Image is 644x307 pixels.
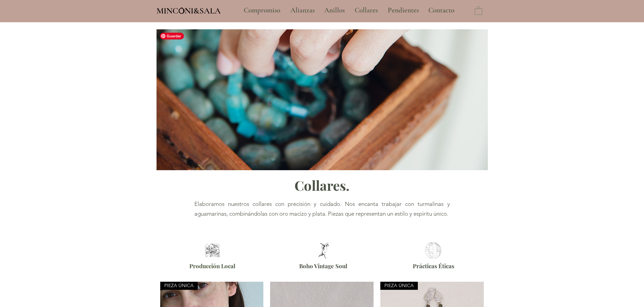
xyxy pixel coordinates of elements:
a: Carrito con ítems [475,6,482,15]
a: Collares [350,2,383,19]
span: MINCONI&SALA [157,6,221,16]
div: PIEZA ÚNICA [380,282,418,290]
p: Alianzas [287,2,318,19]
span: Producción Local [189,262,235,270]
p: Anillos [321,2,348,19]
span: Boho Vintage Soul [299,262,347,270]
a: Anillos [319,2,350,19]
p: Collares [351,2,381,19]
a: MINCONI&SALA [157,4,221,16]
p: Contacto [425,2,458,19]
span: Elaboramos nuestros collares con precisión y cuidado. Nos encanta trabajar con turmalinas y aguam... [194,201,450,217]
span: Prácticas Éticas [413,262,454,270]
a: Pendientes [383,2,423,19]
p: Pendientes [384,2,422,19]
img: joyeria vintage y boho [313,243,334,258]
span: Collares. [294,176,350,194]
a: Compromiso [239,2,285,19]
div: PIEZA ÚNICA [160,282,198,290]
img: joyas eticas [423,243,443,258]
img: Collares artesanales con gemas [157,29,488,170]
img: joyeria artesanal barcelona [204,244,221,257]
nav: Sitio [225,2,473,19]
a: Contacto [423,2,460,19]
p: Compromiso [240,2,284,19]
span: Guardar [160,33,184,39]
a: Alianzas [285,2,319,19]
img: Minconi Sala [179,7,185,14]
